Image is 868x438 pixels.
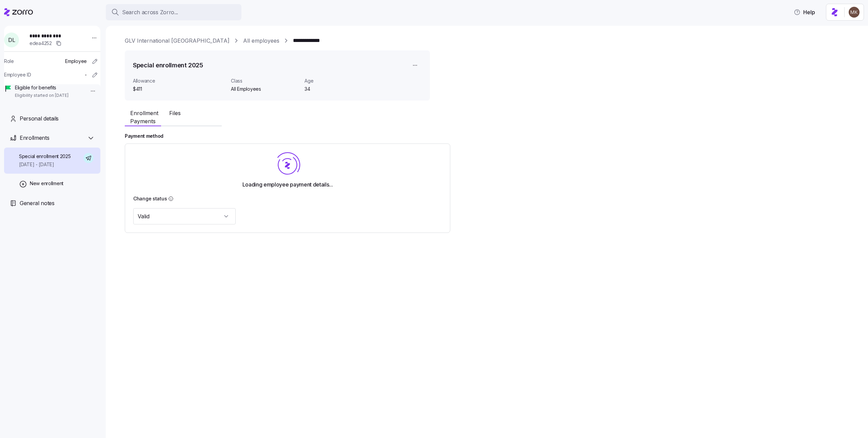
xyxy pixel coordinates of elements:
[29,40,52,47] span: edea4252
[85,71,87,78] span: -
[20,134,49,142] span: Enrollments
[125,133,859,139] h2: Payment method
[231,86,299,92] span: All Employees
[30,180,63,187] span: New enrollment
[20,114,59,123] span: Personal details
[130,118,156,124] span: Payments
[106,4,241,20] button: Search across Zorro...
[15,93,68,98] span: Eligibility started on [DATE]
[169,110,181,116] span: Files
[133,78,225,84] span: Allowance
[243,37,279,45] a: All employees
[133,61,203,69] h1: Special enrollment 2025
[4,58,14,65] span: Role
[794,8,815,16] span: Help
[125,37,230,45] a: GLV International [GEOGRAPHIC_DATA]
[304,86,373,92] span: 34
[15,84,68,91] span: Eligible for benefits
[8,37,15,43] span: D L
[231,78,299,84] span: Class
[130,110,158,116] span: Enrollment
[788,5,821,19] button: Help
[133,195,167,202] h3: Change status
[304,78,373,84] span: Age
[65,58,87,65] span: Employee
[19,161,71,168] span: [DATE] - [DATE]
[849,7,860,18] img: 5ab780eebedb11a070f00e4a129a1a32
[20,199,55,207] span: General notes
[19,153,71,160] span: Special enrollment 2025
[133,86,225,92] span: $411
[242,180,333,189] span: Loading employee payment details...
[122,8,178,17] span: Search across Zorro...
[4,71,31,78] span: Employee ID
